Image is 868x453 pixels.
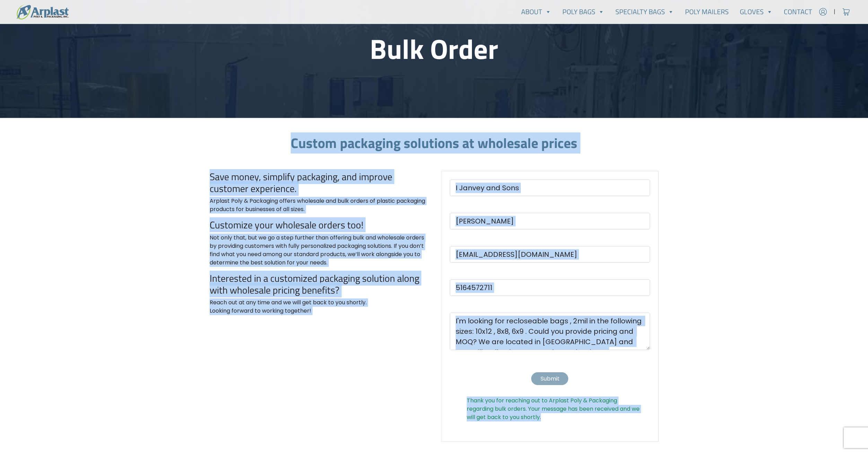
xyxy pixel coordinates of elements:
input: Company Name [450,180,650,196]
h3: Save money, simplify packaging, and improve customer experience. [210,171,430,194]
img: logo [17,5,69,19]
p: Arplast Poly & Packaging offers wholesale and bulk orders of plastic packaging products for busin... [210,197,430,214]
input: Phone [450,279,650,296]
p: Not only that, but we go a step further than offering bulk and wholesale orders by providing cust... [210,234,430,267]
div: Thank you for reaching out to Arplast Poly & Packaging regarding bulk orders. Your message has be... [450,391,650,427]
h3: Interested in a customized packaging solution along with wholesale pricing benefits? [210,272,430,296]
h1: Bulk Order [210,32,659,65]
a: About [516,5,557,19]
h1: Custom packaging solutions at wholesale prices [210,135,659,151]
a: Contact [778,5,818,19]
p: Reach out at any time and we will get back to you shortly. Looking forward to working together! [210,298,430,315]
span: | [834,8,835,16]
input: Contact Name [450,213,650,229]
a: Poly Bags [557,5,610,19]
form: Contact form [450,180,650,427]
input: Email [450,246,650,263]
h3: Customize your wholesale orders too! [210,219,430,231]
a: Gloves [734,5,778,19]
a: Specialty Bags [610,5,680,19]
a: Poly Mailers [680,5,734,19]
